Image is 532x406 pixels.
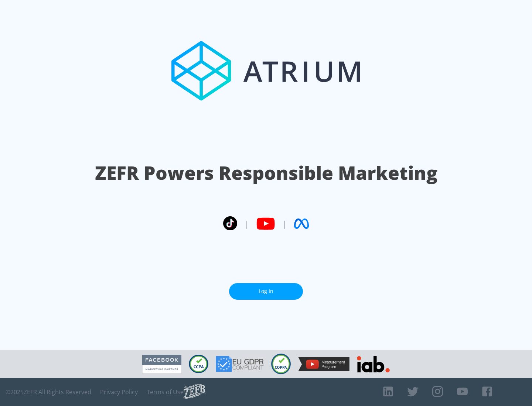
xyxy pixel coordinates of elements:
img: COPPA Compliant [271,354,291,374]
a: Log In [229,283,303,300]
a: Privacy Policy [100,388,138,396]
h1: ZEFR Powers Responsible Marketing [95,160,437,186]
img: CCPA Compliant [189,355,208,373]
img: GDPR Compliant [216,356,264,372]
img: Facebook Marketing Partner [142,355,181,374]
span: | [282,218,287,229]
span: | [245,218,249,229]
img: IAB [357,356,390,372]
span: © 2025 ZEFR All Rights Reserved [6,388,91,396]
a: Terms of Use [147,388,184,396]
img: YouTube Measurement Program [298,357,349,371]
